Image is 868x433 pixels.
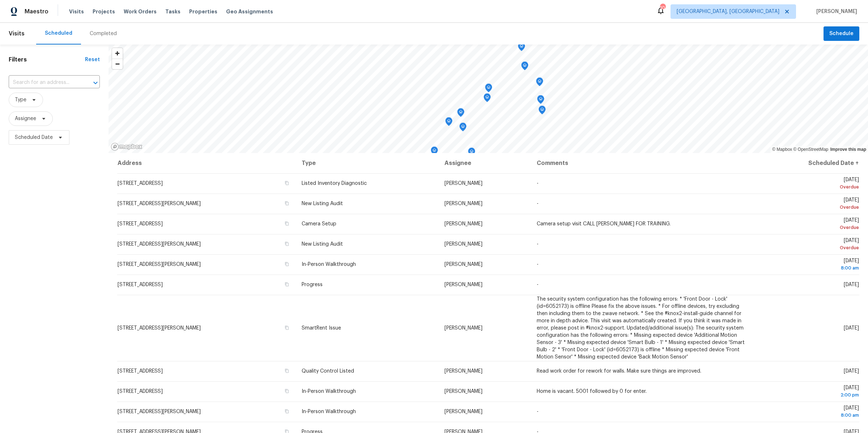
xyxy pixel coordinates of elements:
span: [PERSON_NAME] [444,282,482,287]
div: 10 [660,4,665,12]
button: Copy Address [284,241,290,247]
div: Map marker [484,93,491,105]
div: Map marker [536,77,543,89]
span: Properties [189,8,217,15]
span: [DATE] [759,406,859,419]
span: Geo Assignments [226,8,273,15]
button: Zoom in [112,48,123,59]
span: [DATE] [759,238,859,251]
span: Work Orders [124,8,157,15]
span: Projects [93,8,115,15]
th: Scheduled Date ↑ [753,153,859,173]
button: Copy Address [284,324,290,331]
span: Assignee [15,115,36,122]
span: [PERSON_NAME] [444,262,482,267]
span: - [537,201,539,206]
span: [PERSON_NAME] [813,8,857,15]
span: New Listing Audit [302,201,343,206]
span: Visits [9,26,25,42]
span: Tasks [165,9,180,14]
span: [PERSON_NAME] [444,389,482,394]
span: [DATE] [759,198,859,211]
span: Camera setup visit CALL [PERSON_NAME] FOR TRAINING. [537,221,671,226]
span: The security system configuration has the following errors: * 'Front Door - Lock' (id=6052173) is... [537,297,745,360]
input: Search for an address... [9,77,80,88]
div: Map marker [431,147,438,158]
div: 2:00 pm [759,391,859,399]
span: Type [15,96,26,103]
span: Listed Inventory Diagnostic [302,181,367,186]
div: Map marker [485,84,492,95]
span: [STREET_ADDRESS][PERSON_NAME] [118,201,201,206]
span: [DATE] [844,369,859,374]
div: Map marker [537,95,544,106]
div: Overdue [759,224,859,231]
span: - [537,181,539,186]
span: [DATE] [759,218,859,231]
span: [PERSON_NAME] [444,409,482,414]
button: Copy Address [284,220,290,227]
span: [PERSON_NAME] [444,201,482,206]
button: Copy Address [284,408,290,415]
th: Assignee [439,153,531,173]
div: Map marker [445,117,452,128]
button: Open [90,78,101,88]
span: [PERSON_NAME] [444,181,482,186]
span: Visits [69,8,84,15]
span: [GEOGRAPHIC_DATA], [GEOGRAPHIC_DATA] [677,8,779,15]
span: [STREET_ADDRESS] [118,282,163,287]
th: Comments [531,153,754,173]
div: Completed [90,30,117,37]
button: Copy Address [284,200,290,207]
span: [PERSON_NAME] [444,369,482,374]
span: Zoom out [112,59,123,69]
span: In-Person Walkthrough [302,409,356,414]
span: [PERSON_NAME] [444,221,482,226]
button: Schedule [824,26,859,41]
a: Improve this map [830,147,866,152]
span: - [537,282,539,287]
button: Copy Address [284,281,290,288]
span: In-Person Walkthrough [302,389,356,394]
div: 8:00 am [759,264,859,272]
span: Camera Setup [302,221,336,226]
span: Progress [302,282,323,287]
div: Map marker [518,42,525,54]
th: Address [117,153,296,173]
div: Map marker [468,148,475,159]
th: Type [296,153,439,173]
div: Map marker [521,61,528,73]
span: - [537,409,539,414]
span: [STREET_ADDRESS][PERSON_NAME] [118,242,201,247]
button: Copy Address [284,261,290,267]
span: [PERSON_NAME] [444,326,482,331]
h1: Filters [9,56,85,63]
span: [PERSON_NAME] [444,242,482,247]
span: - [537,262,539,267]
a: Mapbox homepage [111,143,142,151]
button: Copy Address [284,388,290,394]
span: [DATE] [844,282,859,287]
canvas: Map [109,44,868,153]
a: Mapbox [772,147,792,152]
span: [DATE] [759,177,859,191]
div: Map marker [459,123,467,134]
span: [STREET_ADDRESS][PERSON_NAME] [118,326,201,331]
div: Scheduled [45,30,72,37]
span: [STREET_ADDRESS] [118,181,163,186]
div: Map marker [457,108,464,119]
span: [STREET_ADDRESS] [118,389,163,394]
div: Reset [85,56,100,63]
span: [DATE] [759,385,859,399]
span: [STREET_ADDRESS] [118,369,163,374]
div: Overdue [759,244,859,251]
a: OpenStreetMap [793,147,828,152]
span: [DATE] [844,326,859,331]
div: Overdue [759,183,859,191]
span: Quality Control Listed [302,369,354,374]
div: Map marker [539,106,546,117]
span: New Listing Audit [302,242,343,247]
span: In-Person Walkthrough [302,262,356,267]
button: Copy Address [284,368,290,374]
